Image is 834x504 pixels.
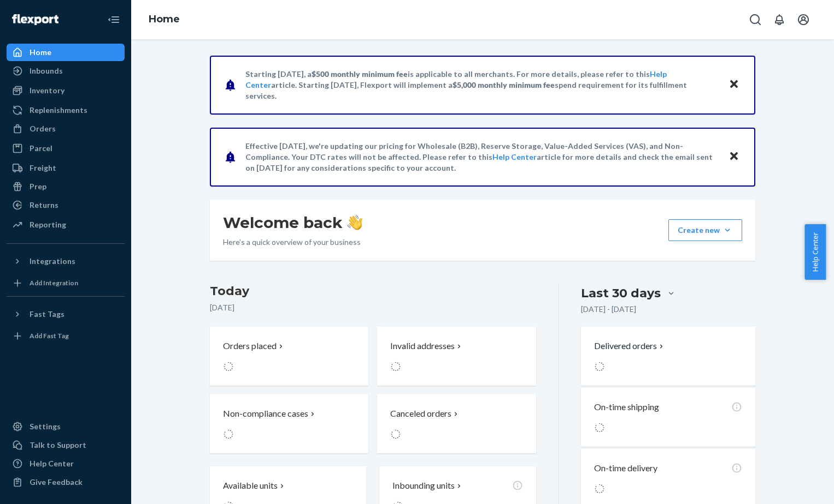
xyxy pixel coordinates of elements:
button: Close [727,77,741,93]
div: Orders [30,123,56,134]
div: Last 30 days [581,285,661,302]
a: Add Integration [7,274,125,292]
div: Fast Tags [30,309,64,320]
div: Returns [30,200,58,211]
h3: Today [210,283,536,300]
img: Flexport logo [12,14,58,25]
div: Give Feedback [30,477,83,488]
a: Help Center [492,152,537,161]
img: hand-wave emoji [347,215,362,230]
h1: Welcome back [223,213,362,232]
button: Open account menu [792,9,814,31]
button: Open Search Box [744,9,766,31]
p: Effective [DATE], we're updating our pricing for Wholesale (B2B), Reserve Storage, Value-Added Se... [245,141,718,173]
a: Freight [7,159,125,177]
div: Prep [30,181,46,192]
p: On-time shipping [594,401,659,413]
button: Integrations [7,253,125,270]
p: [DATE] [210,302,536,313]
a: Inventory [7,82,125,99]
button: Delivered orders [594,340,666,352]
a: Settings [7,418,125,435]
button: Non-compliance cases [210,394,368,453]
button: Canceled orders [377,394,536,453]
p: On-time delivery [594,462,657,475]
a: Replenishments [7,101,125,119]
p: Available units [223,479,278,492]
p: Here’s a quick overview of your business [223,237,362,248]
p: Canceled orders [390,407,451,420]
div: Reporting [30,219,66,230]
p: [DATE] - [DATE] [581,304,636,315]
span: $5,000 monthly minimum fee [453,80,555,89]
div: Settings [30,421,61,432]
div: Inventory [30,85,64,96]
a: Add Fast Tag [7,327,125,345]
p: Non-compliance cases [223,407,308,420]
div: Add Fast Tag [30,331,69,340]
button: Invalid addresses [377,327,536,386]
ol: breadcrumbs [140,4,189,35]
button: Talk to Support [7,436,125,454]
div: Integrations [30,256,75,267]
button: Open notifications [768,9,790,31]
div: Add Integration [30,278,78,287]
div: Help Center [30,458,74,469]
a: Prep [7,178,125,195]
a: Inbounds [7,62,125,80]
a: Help Center [7,455,125,472]
button: Fast Tags [7,305,125,323]
button: Close [727,149,741,165]
a: Reporting [7,216,125,233]
div: Replenishments [30,105,87,116]
button: Give Feedback [7,473,125,491]
p: Orders placed [223,340,277,352]
div: Inbounds [30,65,63,76]
p: Starting [DATE], a is applicable to all merchants. For more details, please refer to this article... [245,69,718,101]
a: Home [149,13,180,25]
button: Help Center [804,224,826,280]
span: $500 monthly minimum fee [312,69,408,79]
button: Close Navigation [103,9,125,31]
p: Inbounding units [392,479,455,492]
a: Home [7,44,125,61]
div: Talk to Support [30,440,86,451]
p: Invalid addresses [390,340,455,352]
button: Orders placed [210,327,368,386]
a: Parcel [7,140,125,157]
button: Create new [668,219,742,241]
div: Freight [30,163,56,173]
a: Orders [7,120,125,137]
div: Parcel [30,143,52,154]
div: Home [30,47,51,58]
a: Returns [7,196,125,214]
